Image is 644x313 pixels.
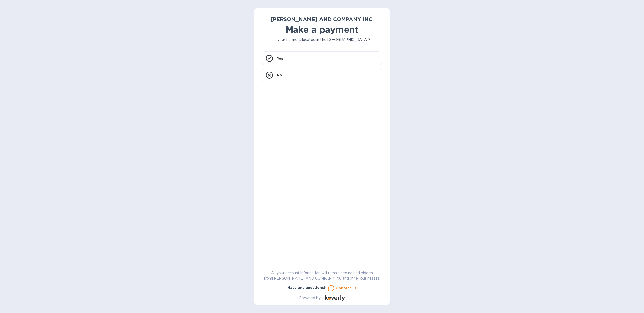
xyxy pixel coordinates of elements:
p: All your account information will remain secure and hidden from [PERSON_NAME] AND COMPANY INC. an... [262,270,382,281]
p: Yes [277,56,283,61]
p: No [277,73,282,78]
p: Powered by [299,295,320,301]
h1: Make a payment [262,24,382,35]
b: Have any questions? [288,286,326,290]
b: [PERSON_NAME] AND COMPANY INC. [270,16,374,22]
u: Contact us [336,286,357,290]
p: Is your business located in the [GEOGRAPHIC_DATA]? [262,37,382,42]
